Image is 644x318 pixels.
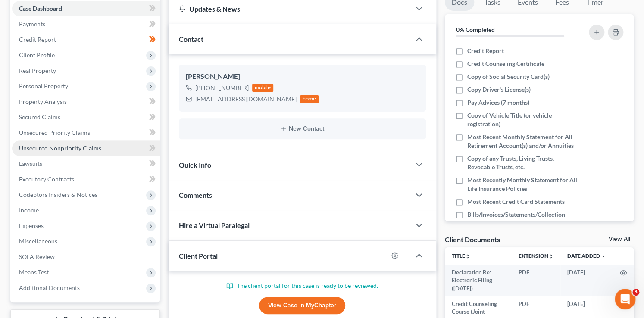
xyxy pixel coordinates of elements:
[601,254,606,259] i: expand_more
[512,265,560,296] td: PDF
[186,72,419,82] div: [PERSON_NAME]
[567,253,606,259] a: Date Added expand_more
[467,154,579,171] span: Copy of any Trusts, Living Trusts, Revocable Trusts, etc.
[179,191,212,199] span: Comments
[19,268,49,276] span: Means Test
[467,111,579,128] span: Copy of Vehicle Title (or vehicle registration)
[12,32,160,47] a: Credit Report
[19,160,42,167] span: Lawsuits
[19,82,68,90] span: Personal Property
[467,197,565,206] span: Most Recent Credit Card Statements
[19,191,97,198] span: Codebtors Insiders & Notices
[465,254,470,259] i: unfold_more
[179,161,211,169] span: Quick Info
[19,222,44,229] span: Expenses
[12,125,160,140] a: Unsecured Priority Claims
[467,133,579,150] span: Most Recent Monthly Statement for All Retirement Account(s) and/or Annuities
[179,221,250,229] span: Hire a Virtual Paralegal
[467,47,504,55] span: Credit Report
[195,84,249,92] div: [PHONE_NUMBER]
[19,67,56,74] span: Real Property
[12,171,160,187] a: Executory Contracts
[12,156,160,171] a: Lawsuits
[19,20,45,28] span: Payments
[12,109,160,125] a: Secured Claims
[445,235,500,244] div: Client Documents
[179,35,203,43] span: Contact
[467,59,544,68] span: Credit Counseling Certificate
[19,129,90,136] span: Unsecured Priority Claims
[467,210,579,228] span: Bills/Invoices/Statements/Collection Letters/Creditor Correspondence
[19,36,56,43] span: Credit Report
[12,1,160,16] a: Case Dashboard
[186,125,419,132] button: New Contact
[467,85,531,94] span: Copy Driver's License(s)
[19,98,67,105] span: Property Analysis
[19,144,101,152] span: Unsecured Nonpriority Claims
[259,297,345,314] a: View Case in MyChapter
[615,289,635,309] iframe: Intercom live chat
[519,253,553,259] a: Extensionunfold_more
[19,206,39,214] span: Income
[456,26,495,33] strong: 0% Completed
[445,265,512,296] td: Declaration Re: Electronic Filing ([DATE])
[467,176,579,193] span: Most Recently Monthly Statement for All Life Insurance Policies
[19,5,62,12] span: Case Dashboard
[548,254,553,259] i: unfold_more
[300,95,319,103] div: home
[609,236,630,242] a: View All
[12,94,160,109] a: Property Analysis
[195,95,297,103] div: [EMAIL_ADDRESS][DOMAIN_NAME]
[19,175,74,183] span: Executory Contracts
[12,140,160,156] a: Unsecured Nonpriority Claims
[19,51,55,59] span: Client Profile
[19,284,80,291] span: Additional Documents
[560,265,613,296] td: [DATE]
[452,253,470,259] a: Titleunfold_more
[12,249,160,265] a: SOFA Review
[632,289,639,296] span: 3
[179,281,426,290] p: The client portal for this case is ready to be reviewed.
[19,253,55,260] span: SOFA Review
[467,72,550,81] span: Copy of Social Security Card(s)
[19,113,60,121] span: Secured Claims
[467,98,529,107] span: Pay Advices (7 months)
[19,237,57,245] span: Miscellaneous
[179,252,218,260] span: Client Portal
[252,84,274,92] div: mobile
[179,4,400,13] div: Updates & News
[12,16,160,32] a: Payments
